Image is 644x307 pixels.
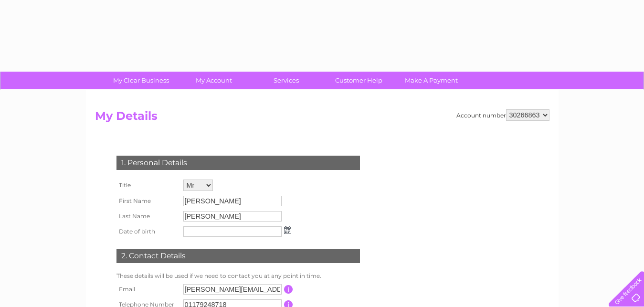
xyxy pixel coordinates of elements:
th: Title [114,177,181,193]
td: These details will be used if we need to contact you at any point in time. [114,270,362,282]
a: Customer Help [319,72,398,89]
input: Information [284,285,293,294]
th: Date of birth [114,224,181,239]
th: First Name [114,193,181,209]
div: 1. Personal Details [116,156,360,170]
a: Make A Payment [392,72,471,89]
img: ... [284,226,291,234]
th: Email [114,282,181,297]
a: My Account [174,72,253,89]
h2: My Details [95,109,549,127]
div: 2. Contact Details [116,249,360,263]
a: Services [247,72,326,89]
div: Account number [456,109,549,121]
a: My Clear Business [102,72,180,89]
th: Last Name [114,209,181,224]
